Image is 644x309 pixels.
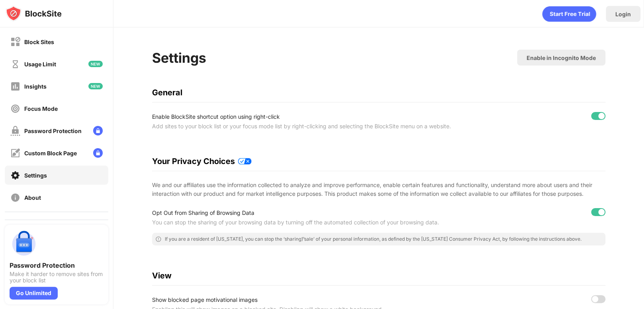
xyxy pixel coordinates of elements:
[10,37,20,47] img: block-off.svg
[10,271,103,284] div: Make it harder to remove sites from your block list
[615,11,631,17] div: Login
[152,295,469,305] div: Show blocked page motivational images
[10,148,20,158] img: customize-block-page-off.svg
[10,104,20,114] img: focus-off.svg
[238,158,252,164] img: privacy-policy-updates.svg
[152,50,206,66] div: Settings
[152,218,469,227] div: You can stop the sharing of your browsing data by turning off the automated collection of your br...
[88,61,103,67] img: new-icon.svg
[10,193,20,203] img: about-off.svg
[155,236,162,242] img: error-circle-outline.svg
[10,126,20,136] img: password-protection-off.svg
[152,122,469,131] div: Add sites to your block list or your focus mode list by right-clicking and selecting the BlockSit...
[93,126,103,135] img: lock-menu.svg
[24,83,47,90] div: Insights
[24,172,47,179] div: Settings
[152,271,605,280] div: View
[24,127,82,134] div: Password Protection
[152,181,605,199] div: We and our affiliates use the information collected to analyze and improve performance, enable ce...
[6,6,62,21] img: logo-blocksite.svg
[88,83,103,89] img: new-icon.svg
[527,54,596,61] div: Enable in Incognito Mode
[10,261,103,269] div: Password Protection
[152,112,469,122] div: Enable BlockSite shortcut option using right-click
[152,208,469,218] div: Opt Out from Sharing of Browsing Data
[10,230,38,258] img: push-password-protection.svg
[24,194,41,201] div: About
[152,156,605,166] div: Your Privacy Choices
[542,6,596,22] div: animation
[24,150,77,156] div: Custom Block Page
[10,170,20,180] img: settings-on.svg
[24,39,54,45] div: Block Sites
[10,81,20,91] img: insights-off.svg
[10,59,20,69] img: time-usage-off.svg
[24,61,56,68] div: Usage Limit
[93,148,103,158] img: lock-menu.svg
[24,105,58,112] div: Focus Mode
[165,236,582,242] div: If you are a resident of [US_STATE], you can stop the ‘sharing’/’sale’ of your personal informati...
[10,287,58,299] div: Go Unlimited
[152,88,605,97] div: General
